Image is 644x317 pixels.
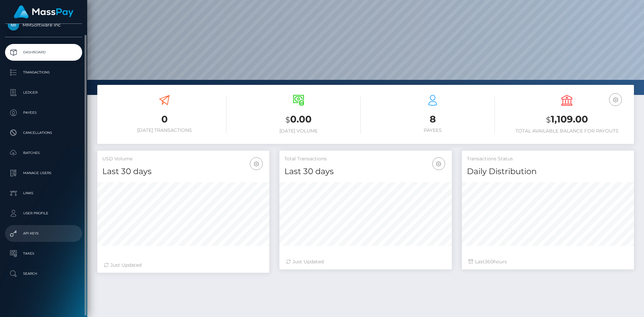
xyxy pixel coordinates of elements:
a: Transactions [5,64,82,81]
div: Just Updated [104,262,263,269]
h4: Last 30 days [284,166,446,177]
p: Batches [8,148,79,158]
h5: USD Volume [102,156,264,162]
p: Payees [8,108,79,118]
img: MassPay Logo [14,5,73,18]
p: Manage Users [8,168,79,178]
p: API Keys [8,228,79,239]
p: Cancellations [8,128,79,138]
h3: 0.00 [236,113,361,126]
p: Taxes [8,249,79,259]
h6: Payees [371,127,495,133]
p: Links [8,188,79,198]
a: Search [5,265,82,282]
h3: 0 [102,113,226,126]
div: Last hours [469,258,627,265]
span: MMSoftware Inc [5,22,82,28]
p: Search [8,269,79,279]
a: Payees [5,104,82,121]
p: Ledger [8,88,79,98]
a: Manage Users [5,165,82,181]
h5: Transactions Status [467,156,629,162]
a: API Keys [5,225,82,242]
a: Ledger [5,84,82,101]
p: User Profile [8,208,79,218]
h4: Daily Distribution [467,166,629,177]
h6: [DATE] Volume [236,128,361,134]
h3: 8 [371,113,495,126]
a: Batches [5,145,82,161]
p: Dashboard [8,47,79,57]
h5: Total Transactions [284,156,446,162]
h6: Total Available Balance for Payouts [505,128,629,134]
small: $ [285,115,290,124]
div: Just Updated [286,258,445,265]
h4: Last 30 days [102,166,264,177]
p: Transactions [8,67,79,77]
h3: 1,109.00 [505,113,629,126]
a: Dashboard [5,44,82,61]
span: 360 [485,259,493,265]
small: $ [546,115,551,124]
a: User Profile [5,205,82,222]
a: Taxes [5,245,82,262]
a: Cancellations [5,124,82,141]
a: Links [5,185,82,202]
h6: [DATE] Transactions [102,127,226,133]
